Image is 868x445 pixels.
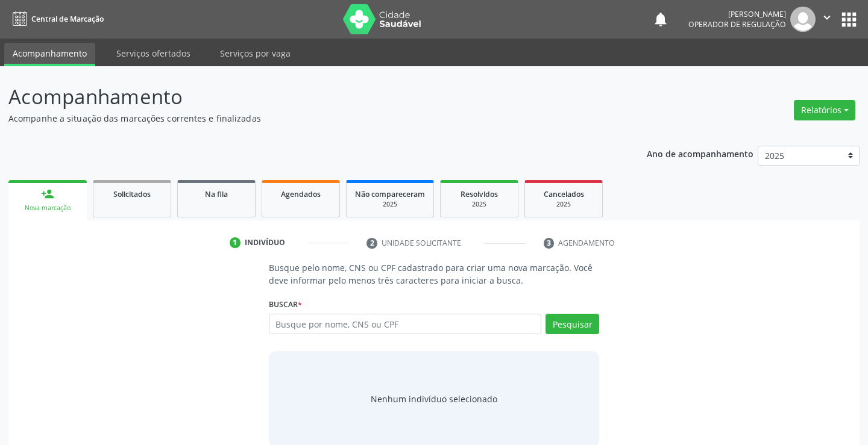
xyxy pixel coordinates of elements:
[647,146,753,161] p: Ano de acompanhamento
[113,189,151,199] span: Solicitados
[790,7,816,32] img: img
[371,393,497,405] div: Nenhum indivíduo selecionado
[205,189,228,199] span: Na fila
[269,314,542,334] input: Busque por nome, CNS ou CPF
[652,11,669,28] button: notifications
[816,7,838,32] button: 
[31,14,104,24] span: Central de Marcação
[449,200,509,209] div: 2025
[8,9,104,29] a: Central de Marcação
[820,11,834,24] i: 
[688,9,786,19] div: [PERSON_NAME]
[17,204,78,213] div: Nova marcação
[355,189,425,199] span: Não compareceram
[461,189,498,199] span: Resolvidos
[230,237,241,248] div: 1
[355,200,425,209] div: 2025
[544,189,584,199] span: Cancelados
[4,43,95,66] a: Acompanhamento
[281,189,321,199] span: Agendados
[269,261,600,287] p: Busque pelo nome, CNS ou CPF cadastrado para criar uma nova marcação. Você deve informar pelo men...
[41,187,54,201] div: person_add
[212,43,299,64] a: Serviços por vaga
[688,19,786,30] span: Operador de regulação
[838,9,860,30] button: apps
[269,295,302,314] label: Buscar
[245,237,285,248] div: Indivíduo
[546,314,599,334] button: Pesquisar
[108,43,199,64] a: Serviços ofertados
[8,112,604,125] p: Acompanhe a situação das marcações correntes e finalizadas
[533,200,594,209] div: 2025
[794,100,855,120] button: Relatórios
[8,82,604,112] p: Acompanhamento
